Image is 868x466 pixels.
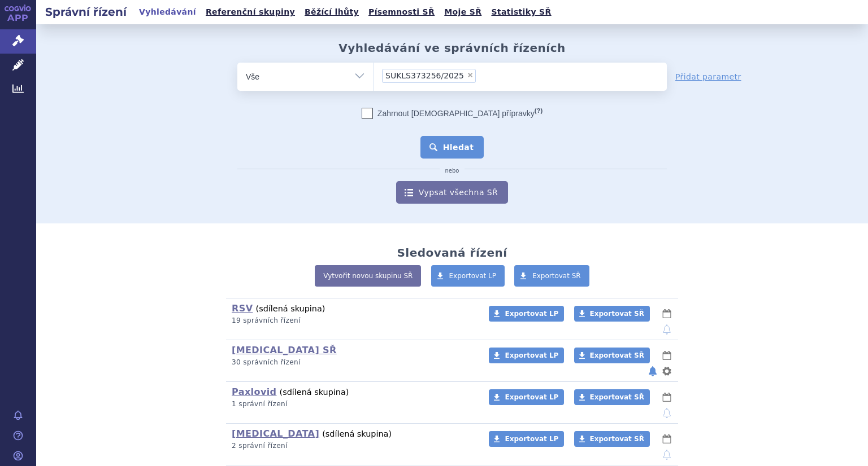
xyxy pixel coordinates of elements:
[232,316,474,326] p: 19 správních řízení
[574,348,650,363] a: Exportovat SŘ
[590,351,644,359] span: Exportovat SŘ
[590,435,644,443] span: Exportovat SŘ
[385,72,464,80] span: SUKLS373256/2025
[590,393,644,401] span: Exportovat SŘ
[505,310,558,318] span: Exportovat LP
[590,310,644,318] span: Exportovat SŘ
[505,351,558,359] span: Exportovat LP
[675,71,741,82] a: Přidat parametr
[431,265,505,287] a: Exportovat LP
[362,108,542,119] label: Zahrnout [DEMOGRAPHIC_DATA] přípravky
[232,303,253,314] a: RSV
[532,272,581,280] span: Exportovat SŘ
[479,68,485,82] input: SUKLS373256/2025
[36,4,136,20] h2: Správní řízení
[232,441,474,451] p: 2 správní řízení
[396,181,508,204] a: Vypsat všechna SŘ
[232,345,337,355] a: [MEDICAL_DATA] SŘ
[661,406,672,420] button: notifikace
[661,323,672,336] button: notifikace
[365,5,438,20] a: Písemnosti SŘ
[441,5,485,20] a: Moje SŘ
[661,307,672,320] button: lhůty
[535,107,542,115] abbr: (?)
[301,5,362,20] a: Běžící lhůty
[420,136,484,159] button: Hledat
[489,431,564,447] a: Exportovat LP
[505,393,558,401] span: Exportovat LP
[505,435,558,443] span: Exportovat LP
[440,168,465,174] i: nebo
[647,364,658,378] button: notifikace
[661,390,672,404] button: lhůty
[256,304,325,313] span: (sdílená skupina)
[232,358,474,367] p: 30 správních řízení
[202,5,298,20] a: Referenční skupiny
[232,399,474,409] p: 1 správní řízení
[661,364,672,378] button: nastavení
[322,429,392,438] span: (sdílená skupina)
[661,349,672,362] button: lhůty
[574,389,650,405] a: Exportovat SŘ
[488,5,554,20] a: Statistiky SŘ
[467,72,474,78] span: ×
[136,5,199,20] a: Vyhledávání
[338,41,566,55] h2: Vyhledávání ve správních řízeních
[315,265,421,287] a: Vytvořit novou skupinu SŘ
[661,448,672,461] button: notifikace
[397,246,507,260] h2: Sledovaná řízení
[232,428,319,439] a: [MEDICAL_DATA]
[661,432,672,446] button: lhůty
[574,431,650,447] a: Exportovat SŘ
[574,306,650,322] a: Exportovat SŘ
[449,272,497,280] span: Exportovat LP
[514,265,589,287] a: Exportovat SŘ
[280,388,349,397] span: (sdílená skupina)
[489,389,564,405] a: Exportovat LP
[489,306,564,322] a: Exportovat LP
[489,348,564,363] a: Exportovat LP
[232,386,276,397] a: Paxlovid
